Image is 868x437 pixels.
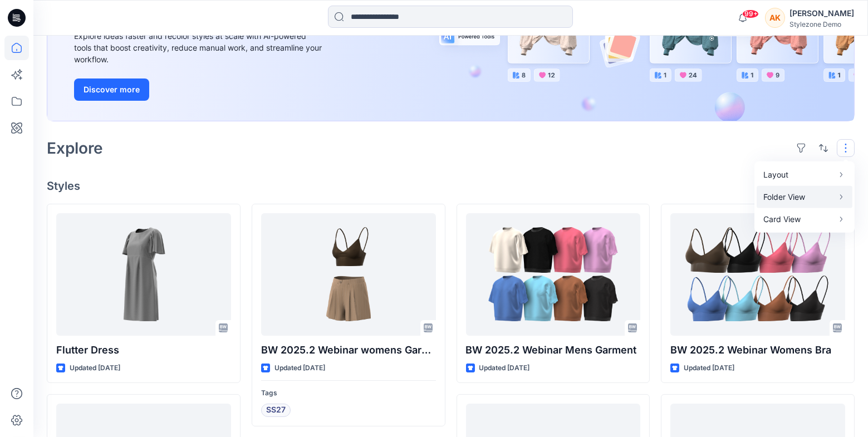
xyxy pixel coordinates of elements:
h2: Explore [47,139,103,157]
button: Discover more [74,78,149,101]
div: Stylezone Demo [789,20,854,28]
p: BW 2025.2 Webinar Womens Bra [670,342,845,358]
span: 99+ [742,9,759,18]
p: Tags [261,387,436,399]
div: AK [765,8,785,28]
p: Updated [DATE] [274,362,325,374]
a: BW 2025.2 Webinar Mens Garment [466,213,641,336]
p: Layout [763,168,833,181]
a: Flutter Dress [56,213,231,336]
div: Explore ideas faster and recolor styles at scale with AI-powered tools that boost creativity, red... [74,30,325,65]
a: Discover more [74,78,325,101]
p: Updated [DATE] [684,362,734,374]
p: Updated [DATE] [70,362,120,374]
p: Card View [763,212,833,225]
h4: Styles [47,179,855,193]
a: BW 2025.2 Webinar womens Garment 1 [261,213,436,336]
a: BW 2025.2 Webinar Womens Bra [670,213,845,336]
p: BW 2025.2 Webinar Mens Garment [466,342,641,358]
p: Folder View [763,190,833,203]
p: Updated [DATE] [479,362,530,374]
span: SS27 [266,404,286,417]
div: [PERSON_NAME] [789,7,854,20]
p: Flutter Dress [56,342,231,358]
p: BW 2025.2 Webinar womens Garment 1 [261,342,436,358]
